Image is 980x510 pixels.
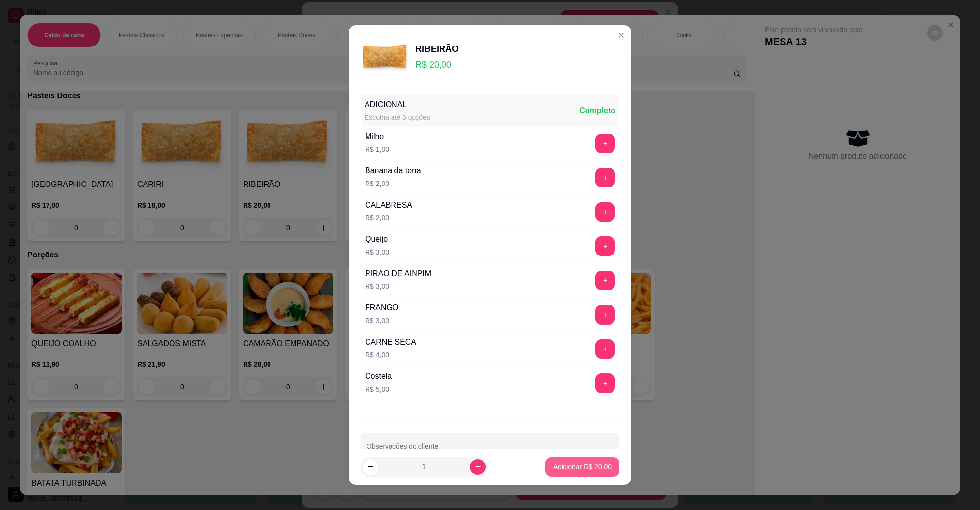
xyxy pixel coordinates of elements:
[365,179,421,188] p: R$ 2,00
[365,350,416,360] p: R$ 4,00
[361,33,410,82] img: product-image
[365,268,431,279] div: PIRAO DE AINPIM
[595,134,615,153] button: add
[595,305,615,325] button: add
[365,144,389,154] p: R$ 1,00
[595,373,615,393] button: add
[365,281,431,291] p: R$ 3,00
[595,339,615,359] button: add
[365,384,392,394] p: R$ 5,00
[365,336,416,348] div: CARNE SECA
[595,168,615,187] button: add
[365,233,389,245] div: Queijo
[416,42,459,56] div: RIBEIRÃO
[365,199,412,211] div: CALABRESA
[470,459,486,475] button: increase-product-quantity
[365,131,389,142] div: Milho
[365,113,430,122] div: Escolha até 3 opções
[365,247,389,257] p: R$ 3,00
[365,302,398,314] div: FRANGO
[365,213,412,223] p: R$ 2,00
[365,165,421,177] div: Banana da terra
[579,105,615,116] div: Completo
[545,457,619,477] button: Adicionar R$ 20,00
[613,27,629,43] button: Close
[595,202,615,222] button: add
[416,58,459,71] p: R$ 20,00
[367,445,613,455] input: Observações do cliente
[365,371,392,382] div: Costela
[595,236,615,256] button: add
[553,462,612,472] p: Adicionar R$ 20,00
[365,316,398,325] p: R$ 3,00
[365,99,430,111] div: ADICIONAL
[595,271,615,290] button: add
[363,459,378,475] button: decrease-product-quantity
